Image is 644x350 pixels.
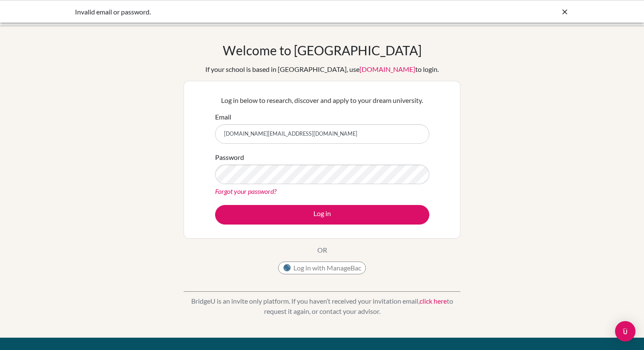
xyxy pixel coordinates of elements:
[215,152,244,162] label: Password
[223,43,422,58] h1: Welcome to [GEOGRAPHIC_DATA]
[420,297,447,305] a: click here
[278,262,366,274] button: Log in with ManageBac
[215,205,429,225] button: Log in
[317,245,327,255] p: OR
[615,321,635,341] div: Open Intercom Messenger
[215,112,231,122] label: Email
[215,187,276,195] a: Forgot your password?
[184,296,460,316] p: BridgeU is an invite only platform. If you haven’t received your invitation email, to request it ...
[215,95,429,105] p: Log in below to research, discover and apply to your dream university.
[75,7,441,17] div: Invalid email or password.
[359,65,415,73] a: [DOMAIN_NAME]
[205,64,439,74] div: If your school is based in [GEOGRAPHIC_DATA], use to login.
